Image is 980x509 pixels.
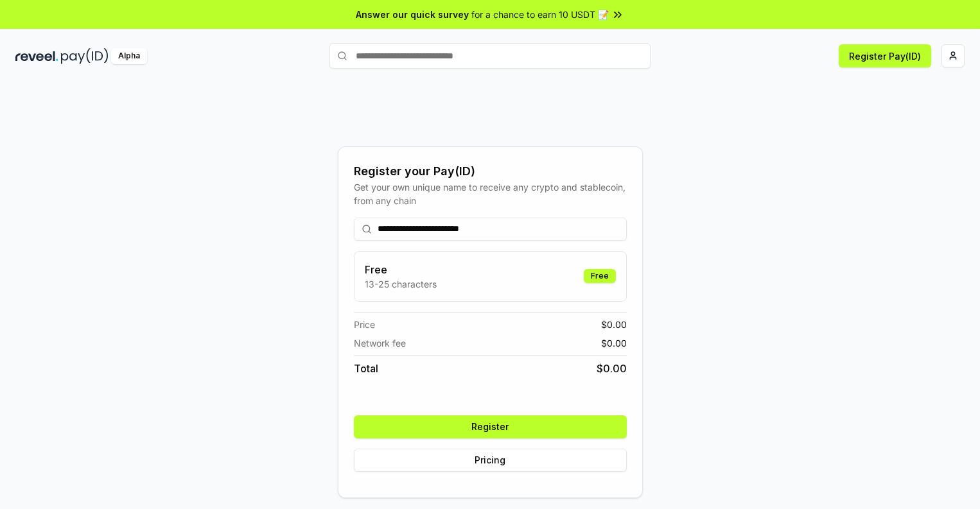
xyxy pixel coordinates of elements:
[354,318,375,331] span: Price
[354,162,627,180] div: Register your Pay(ID)
[597,361,627,376] span: $ 0.00
[365,277,437,291] p: 13-25 characters
[111,48,147,64] div: Alpha
[15,48,58,64] img: reveel_dark
[471,8,609,21] span: for a chance to earn 10 USDT 📝
[601,336,627,350] span: $ 0.00
[61,48,109,64] img: pay_id
[354,361,378,376] span: Total
[601,318,627,331] span: $ 0.00
[356,8,469,21] span: Answer our quick survey
[354,449,627,472] button: Pricing
[584,269,616,283] div: Free
[354,180,627,207] div: Get your own unique name to receive any crypto and stablecoin, from any chain
[365,262,437,277] h3: Free
[354,336,406,350] span: Network fee
[354,415,627,438] button: Register
[839,44,931,67] button: Register Pay(ID)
